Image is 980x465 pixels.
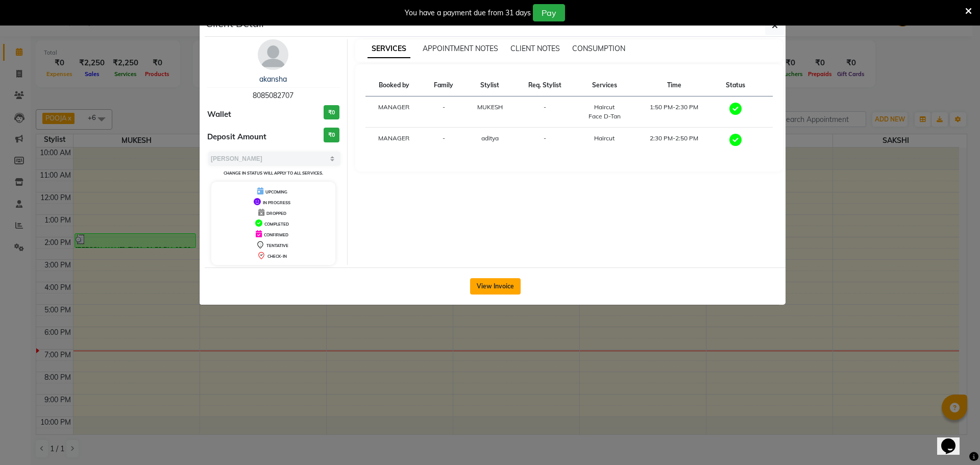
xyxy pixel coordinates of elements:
small: Change in status will apply to all services. [224,170,323,176]
span: UPCOMING [265,189,287,194]
a: akansha [259,75,287,84]
span: CONSUMPTION [572,44,625,53]
span: Wallet [207,109,231,120]
span: TENTATIVE [266,243,288,248]
th: Stylist [464,75,514,96]
span: CONFIRMED [264,232,288,237]
span: SERVICES [367,40,410,58]
span: CHECK-IN [267,254,287,259]
th: Req. Stylist [515,75,575,96]
span: COMPLETED [264,222,289,227]
th: Services [575,75,634,96]
td: 1:50 PM-2:30 PM [634,96,715,128]
button: Pay [533,4,565,21]
div: Face D-Tan [581,112,628,121]
span: APPOINTMENT NOTES [423,44,498,53]
img: avatar [258,39,288,70]
span: 8085082707 [253,91,293,100]
td: - [423,96,464,128]
th: Family [423,75,464,96]
span: MUKESH [477,103,503,111]
button: View Invoice [470,278,521,295]
th: Time [634,75,715,96]
td: MANAGER [365,96,423,128]
div: Haircut [581,103,628,112]
h3: ₹0 [324,128,339,142]
span: CLIENT NOTES [510,44,560,53]
span: Deposit Amount [207,131,266,143]
iframe: chat widget [937,424,970,455]
span: IN PROGRESS [263,200,290,205]
h3: ₹0 [324,105,339,120]
th: Booked by [365,75,423,96]
td: 2:30 PM-2:50 PM [634,128,715,154]
span: aditya [481,134,499,142]
div: You have a payment due from 31 days [405,8,531,18]
td: MANAGER [365,128,423,154]
td: - [515,96,575,128]
td: - [515,128,575,154]
th: Status [715,75,756,96]
span: DROPPED [266,211,286,216]
td: - [423,128,464,154]
div: Haircut [581,134,628,143]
